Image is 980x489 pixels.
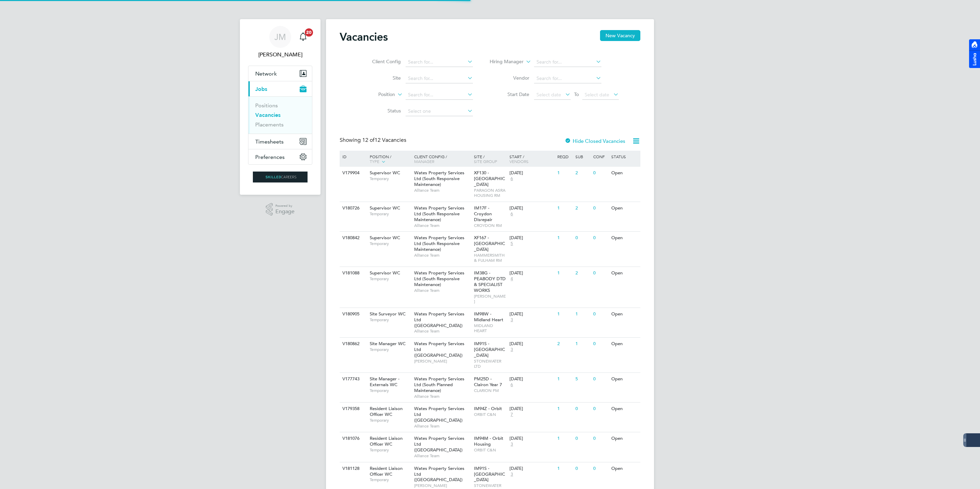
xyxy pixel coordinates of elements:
[574,338,591,350] div: 1
[474,465,505,483] span: IM91S - [GEOGRAPHIC_DATA]
[255,102,278,109] a: Positions
[509,406,554,412] div: [DATE]
[266,203,295,216] a: Powered byEngage
[248,26,312,59] a: JM[PERSON_NAME]
[556,151,573,162] div: Reqd
[484,58,523,65] label: Hiring Manager
[509,466,554,472] div: [DATE]
[414,270,464,287] span: Wates Property Services Ltd (South Responsive Maintenance)
[534,57,601,67] input: Search for...
[414,159,434,164] span: Manager
[556,202,573,215] div: 1
[406,57,473,67] input: Search for...
[370,170,400,176] span: Supervisor WC
[370,270,400,276] span: Supervisor WC
[574,232,591,244] div: 0
[610,167,639,179] div: Open
[574,151,591,162] div: Sub
[341,403,365,415] div: V179358
[362,137,375,144] span: 12 of
[591,462,609,475] div: 0
[370,205,400,211] span: Supervisor WC
[341,462,365,475] div: V181128
[509,341,554,347] div: [DATE]
[474,294,506,304] span: [PERSON_NAME]
[414,453,471,459] span: Alliance Team
[356,91,395,98] label: Position
[474,406,502,411] span: IM94Z - Orbit
[490,75,529,81] label: Vendor
[414,311,464,328] span: Wates Property Services Ltd ([GEOGRAPHIC_DATA])
[509,159,529,164] span: Vendors
[370,447,411,453] span: Temporary
[255,86,267,92] span: Jobs
[534,74,601,83] input: Search for...
[591,267,609,280] div: 0
[509,170,554,176] div: [DATE]
[412,151,472,167] div: Client Config /
[474,205,492,222] span: IM17F - Croydon Disrepair
[255,70,277,77] span: Network
[474,159,497,164] span: Site Group
[474,323,506,334] span: MIDLAND HEART
[509,241,514,247] span: 5
[341,338,365,350] div: V180862
[591,432,609,445] div: 0
[341,308,365,321] div: V180905
[536,92,561,98] span: Select date
[610,267,639,280] div: Open
[509,235,554,241] div: [DATE]
[414,465,464,483] span: Wates Property Services Ltd ([GEOGRAPHIC_DATA])
[274,32,286,41] span: JM
[574,432,591,445] div: 0
[610,232,639,244] div: Open
[556,338,573,350] div: 2
[474,253,506,263] span: HAMMERSMITH & FULHAM RM
[509,176,514,182] span: 6
[341,202,365,215] div: V180726
[556,267,573,280] div: 1
[591,202,609,215] div: 0
[414,358,471,364] span: [PERSON_NAME]
[341,373,365,385] div: V177743
[341,151,365,162] div: ID
[509,317,514,323] span: 3
[414,205,464,222] span: Wates Property Services Ltd (South Responsive Maintenance)
[370,435,403,447] span: Resident Liaison Officer WC
[362,58,401,65] label: Client Config
[610,373,639,385] div: Open
[240,19,321,195] nav: Main navigation
[509,276,514,282] span: 4
[574,403,591,415] div: 0
[509,270,554,276] div: [DATE]
[253,172,308,182] img: skilledcareers-logo-retina.png
[509,436,554,442] div: [DATE]
[474,341,505,358] span: IM91S - [GEOGRAPHIC_DATA]
[610,151,639,162] div: Status
[414,223,471,228] span: Alliance Team
[574,373,591,385] div: 5
[474,376,502,388] span: PM25D - Clairon Year 7
[472,151,508,167] div: Site /
[275,203,295,209] span: Powered by
[414,341,464,358] span: Wates Property Services Ltd ([GEOGRAPHIC_DATA])
[370,241,411,246] span: Temporary
[610,462,639,475] div: Open
[490,91,529,97] label: Start Date
[509,412,514,418] span: 7
[406,74,473,83] input: Search for...
[600,30,640,41] button: New Vacancy
[474,235,505,252] span: XF167 - [GEOGRAPHIC_DATA]
[474,435,503,447] span: IM94M - Orbit Housing
[574,167,591,179] div: 2
[574,267,591,280] div: 2
[509,376,554,382] div: [DATE]
[509,205,554,211] div: [DATE]
[370,159,379,164] span: Type
[341,267,365,280] div: V181088
[572,90,581,99] span: To
[275,209,295,215] span: Engage
[556,462,573,475] div: 1
[591,232,609,244] div: 0
[574,462,591,475] div: 0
